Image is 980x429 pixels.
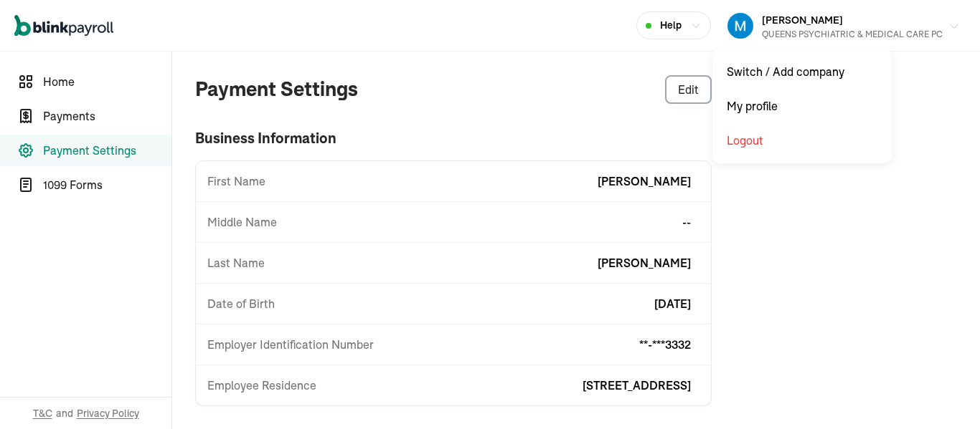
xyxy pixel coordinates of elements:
span: Help [660,18,682,33]
div: Switch / Add company [718,54,886,89]
iframe: Chat Widget [908,360,980,429]
div: QUEENS PSYCHIATRIC & MEDICAL CARE PC [762,28,943,41]
nav: Global [14,5,113,47]
div: My profile [718,89,886,123]
div: Logout [718,123,886,158]
span: [PERSON_NAME] [762,14,843,26]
